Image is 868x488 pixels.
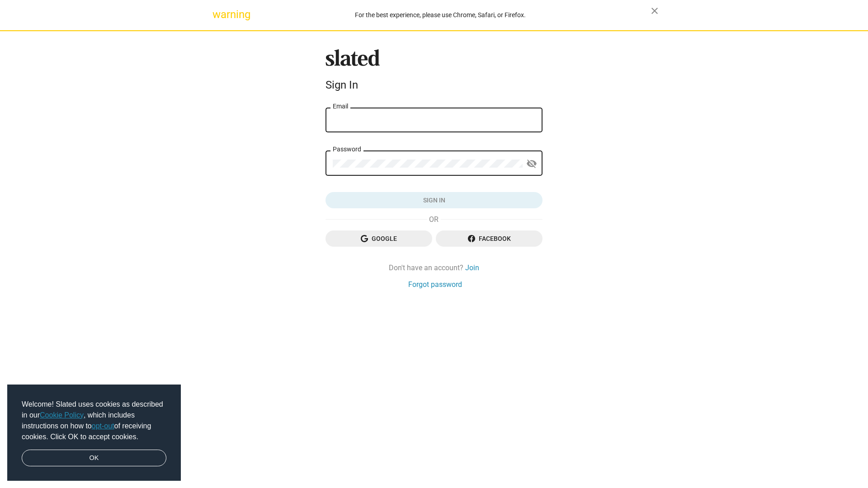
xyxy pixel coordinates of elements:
button: Google [325,230,432,247]
span: Welcome! Slated uses cookies as described in our , which includes instructions on how to of recei... [22,399,166,442]
div: Don't have an account? [325,263,542,272]
span: Facebook [443,230,535,247]
a: Cookie Policy [40,411,84,419]
mat-icon: close [649,5,660,16]
span: Google [333,230,425,247]
button: Facebook [436,230,542,247]
sl-branding: Sign In [325,49,542,95]
a: opt-out [92,422,114,430]
div: Sign In [325,79,542,91]
button: Show password [523,155,541,173]
mat-icon: visibility_off [526,157,537,171]
a: Forgot password [408,280,462,289]
a: Join [465,263,479,272]
div: cookieconsent [7,385,181,481]
mat-icon: warning [212,9,223,20]
a: dismiss cookie message [22,450,166,467]
div: For the best experience, please use Chrome, Safari, or Firefox. [230,9,651,21]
